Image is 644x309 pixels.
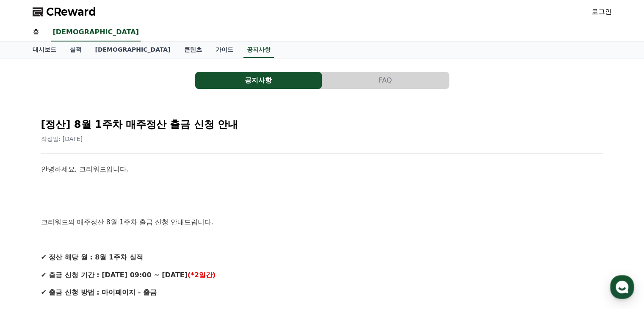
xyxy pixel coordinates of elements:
[27,251,32,258] span: 홈
[195,72,322,89] button: 공지사항
[26,42,63,58] a: 대시보드
[243,42,274,58] a: 공지사항
[3,239,56,260] a: 홈
[88,42,177,58] a: [DEMOGRAPHIC_DATA]
[322,72,449,89] a: FAQ
[41,217,603,228] p: 크리워드의 매주정산 8월 1주차 출금 신청 안내드립니다.
[109,239,163,260] a: 설정
[41,271,188,279] strong: ✔ 출금 신청 기간 : [DATE] 09:00 ~ [DATE]
[209,42,240,58] a: 가이드
[41,118,603,131] h2: [정산] 8월 1주차 매주정산 출금 신청 안내
[77,252,88,259] span: 대화
[26,24,46,41] a: 홈
[195,72,322,89] a: 공지사항
[131,251,141,258] span: 설정
[41,135,83,142] span: 작성일: [DATE]
[33,5,96,19] a: CReward
[41,164,603,175] p: 안녕하세요, 크리워드입니다.
[591,7,612,17] a: 로그인
[41,253,143,261] strong: ✔ 정산 해당 월 : 8월 1주차 실적
[188,271,216,279] strong: (*2일간)
[41,288,157,296] strong: ✔ 출금 신청 방법 : 마이페이지 - 출금
[63,42,88,58] a: 실적
[322,72,449,89] button: FAQ
[56,239,109,260] a: 대화
[51,24,141,41] a: [DEMOGRAPHIC_DATA]
[46,5,96,19] span: CReward
[177,42,209,58] a: 콘텐츠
